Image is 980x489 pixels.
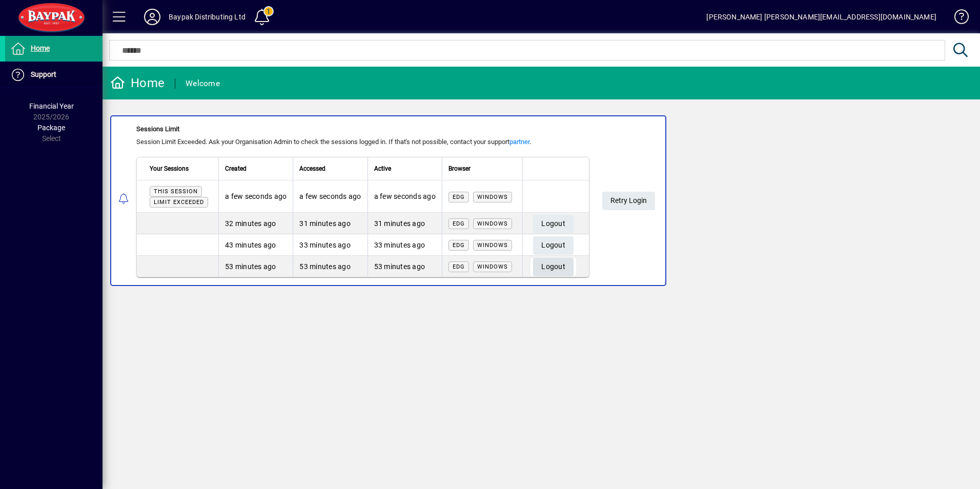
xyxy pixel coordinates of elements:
[136,137,589,147] div: Session Limit Exceeded. Ask your Organisation Admin to check the sessions logged in. If that's no...
[509,138,529,146] a: partner
[533,236,574,255] button: Logout
[218,180,293,213] td: a few seconds ago
[367,180,442,213] td: a few seconds ago
[374,163,391,174] span: Active
[218,234,293,256] td: 43 minutes ago
[218,213,293,234] td: 32 minutes ago
[293,256,367,277] td: 53 minutes ago
[602,192,655,210] button: Retry Login
[610,192,647,209] span: Retry Login
[110,75,165,91] div: Home
[448,163,471,174] span: Browser
[533,258,574,276] button: Logout
[154,199,204,206] span: Limit exceeded
[31,70,56,78] span: Support
[136,124,589,134] div: Sessions Limit
[477,220,508,227] span: Windows
[293,213,367,234] td: 31 minutes ago
[293,180,367,213] td: a few seconds ago
[293,234,367,256] td: 33 minutes ago
[541,215,565,232] span: Logout
[367,234,442,256] td: 33 minutes ago
[103,115,980,286] app-alert-notification-menu-item: Sessions Limit
[453,194,465,200] span: Edg
[218,256,293,277] td: 53 minutes ago
[453,242,465,249] span: Edg
[541,258,565,275] span: Logout
[947,2,967,35] a: Knowledge Base
[299,163,325,174] span: Accessed
[225,163,247,174] span: Created
[541,237,565,254] span: Logout
[154,188,198,195] span: This session
[136,8,169,26] button: Profile
[533,215,574,233] button: Logout
[453,220,465,227] span: Edg
[453,263,465,270] span: Edg
[150,163,189,174] span: Your Sessions
[367,256,442,277] td: 53 minutes ago
[169,9,246,25] div: Baypak Distributing Ltd
[31,44,50,52] span: Home
[186,75,220,92] div: Welcome
[706,9,936,25] div: [PERSON_NAME] [PERSON_NAME][EMAIL_ADDRESS][DOMAIN_NAME]
[477,194,508,200] span: Windows
[477,242,508,249] span: Windows
[37,124,65,132] span: Package
[29,102,74,110] span: Financial Year
[477,263,508,270] span: Windows
[5,62,103,88] a: Support
[367,213,442,234] td: 31 minutes ago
